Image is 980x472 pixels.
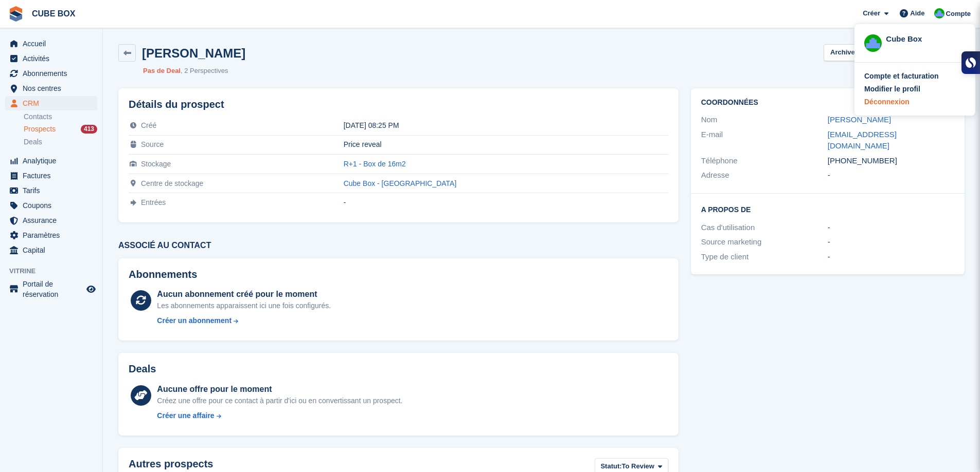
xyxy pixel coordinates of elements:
[23,36,84,51] span: Accueil
[141,160,171,168] span: Stockage
[141,179,203,187] span: Centre de stockage
[8,6,24,22] img: stora-icon-8386f47178a22dfd0bd8f6a31ec36ba5ce8667c1dd55bd0f319d3a0aa187defe.svg
[701,129,828,152] div: E-mail
[824,44,862,61] button: Archive
[828,251,954,263] div: -
[828,236,954,248] div: -
[5,66,97,81] a: menu
[5,168,97,183] a: menu
[5,81,97,96] a: menu
[344,160,406,168] a: R+1 - Box de 16m2
[5,183,97,198] a: menu
[910,8,924,18] span: Aide
[129,363,156,375] h2: Deals
[828,155,954,167] div: [PHONE_NUMBER]
[5,96,97,110] a: menu
[5,36,97,51] a: menu
[5,213,97,228] a: menu
[828,115,891,124] a: [PERSON_NAME]
[157,315,231,326] div: Créer un abonnement
[828,130,897,150] a: [EMAIL_ADDRESS][DOMAIN_NAME]
[157,410,402,421] a: Créer une affaire
[23,154,84,168] span: Analytique
[23,213,84,228] span: Assurance
[600,461,621,471] span: Statut:
[946,9,971,19] span: Compte
[864,71,939,82] div: Compte et facturation
[701,222,828,234] div: Cas d'utilisation
[24,124,97,135] a: Prospects 413
[5,154,97,168] a: menu
[142,46,245,60] h2: [PERSON_NAME]
[118,241,679,250] h3: Associé au contact
[81,125,97,134] div: 413
[24,137,42,147] span: Deals
[23,243,84,257] span: Capital
[157,383,402,395] div: Aucune offre pour le moment
[864,97,966,107] a: Déconnexion
[701,204,954,214] h2: A propos de
[864,97,910,107] div: Déconnexion
[24,137,97,147] a: Deals
[181,66,228,76] li: 2 Perspectives
[864,84,920,95] div: Modifier le profil
[157,395,402,406] div: Créez une offre pour ce contact à partir d'ici ou en convertissant un prospect.
[828,222,954,234] div: -
[23,183,84,198] span: Tarifs
[344,121,668,129] div: [DATE] 08:25 PM
[5,279,97,299] a: menu
[141,121,156,129] span: Créé
[23,198,84,213] span: Coupons
[23,66,84,81] span: Abonnements
[143,66,181,76] li: Pas de Deal
[141,140,164,148] span: Source
[863,8,880,18] span: Créer
[5,51,97,66] a: menu
[24,124,56,134] span: Prospects
[5,228,97,242] a: menu
[129,269,668,280] h2: Abonnements
[864,71,966,82] a: Compte et facturation
[886,33,966,43] div: Cube Box
[24,112,97,122] a: Contacts
[28,5,79,22] a: CUBE BOX
[701,155,828,167] div: Téléphone
[622,461,654,471] span: To Review
[23,279,84,299] span: Portail de réservation
[129,99,668,110] h2: Détails du prospect
[701,251,828,263] div: Type de client
[85,283,97,295] a: Boutique d'aperçu
[157,300,331,311] div: Les abonnements apparaissent ici une fois configurés.
[157,288,331,300] div: Aucun abonnement créé pour le moment
[5,243,97,257] a: menu
[157,410,214,421] div: Créer une affaire
[23,96,84,110] span: CRM
[701,114,828,126] div: Nom
[23,228,84,242] span: Paramètres
[701,169,828,181] div: Adresse
[701,99,954,107] h2: Coordonnées
[864,34,882,52] img: Cube Box
[141,198,166,206] span: Entrées
[934,8,945,18] img: Cube Box
[157,315,331,326] a: Créer un abonnement
[344,179,457,187] a: Cube Box - [GEOGRAPHIC_DATA]
[9,266,102,276] span: Vitrine
[5,198,97,213] a: menu
[23,81,84,96] span: Nos centres
[23,168,84,183] span: Factures
[344,198,668,206] div: -
[344,140,668,148] div: Price reveal
[828,169,954,181] div: -
[864,84,966,95] a: Modifier le profil
[701,236,828,248] div: Source marketing
[23,51,84,66] span: Activités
